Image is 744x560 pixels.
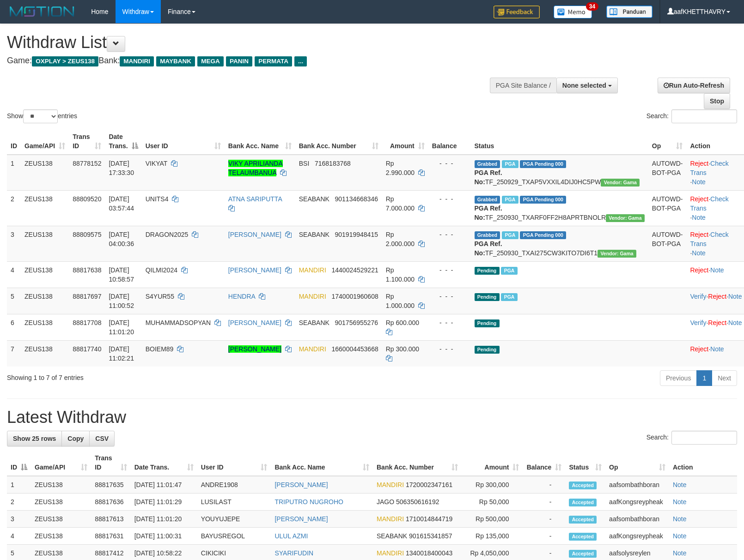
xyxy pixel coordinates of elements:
span: MANDIRI [299,293,326,300]
td: aafsombathboran [605,476,669,494]
a: ULUL AZMI [274,532,308,540]
td: 88817631 [91,528,130,545]
div: - - - [432,265,467,275]
td: - [523,476,565,494]
a: SYARIFUDIN [274,549,313,557]
span: MANDIRI [299,266,326,274]
td: Rp 300,000 [462,476,523,494]
th: Amount: activate to sort column ascending [382,128,428,155]
span: UNITS4 [146,195,169,203]
span: 88817740 [73,345,101,353]
a: Note [710,266,724,274]
a: Reject [690,160,708,167]
h1: Withdraw List [7,33,487,52]
td: TF_250929_TXAP5VXXIL4DIJ0HC5PW [471,155,648,191]
span: MUHAMMADSOPYAN [146,319,211,326]
td: 88817635 [91,476,130,494]
span: 88809520 [73,195,101,203]
span: Show 25 rows [13,435,56,442]
th: Date Trans.: activate to sort column descending [105,128,141,155]
td: [DATE] 11:01:29 [131,494,197,511]
td: 5 [7,288,21,314]
th: Amount: activate to sort column ascending [462,450,523,476]
td: ZEUS138 [31,511,91,528]
span: Copy 7168183768 to clipboard [315,160,351,167]
a: Check Trans [690,160,728,176]
span: Marked by aafchomsokheang [501,267,517,275]
span: Accepted [569,516,597,524]
span: PGA Pending [520,196,566,204]
a: Show 25 rows [7,431,62,446]
span: 88809575 [73,231,101,238]
span: Accepted [569,482,597,489]
a: Copy [61,431,90,446]
td: Rp 500,000 [462,511,523,528]
a: VIKY APRILIANDA TELAUMBANUA [228,160,283,176]
span: S4YUR55 [146,293,174,300]
td: TF_250930_TXARF0FF2H8APRTBNOLR [471,190,648,226]
span: Copy 506350616192 to clipboard [396,498,439,506]
td: 1 [7,155,21,191]
th: Status [471,128,648,155]
a: Note [673,481,687,488]
td: 4 [7,261,21,288]
td: [DATE] 11:01:47 [131,476,197,494]
span: Pending [475,319,500,327]
div: Showing 1 to 7 of 7 entries [7,369,303,382]
span: Copy 1720002347161 to clipboard [406,481,452,488]
a: Note [728,293,742,300]
a: HENDRA [228,293,255,300]
span: MANDIRI [377,549,404,557]
span: Rp 1.000.000 [386,293,415,309]
td: ZEUS138 [31,476,91,494]
img: Feedback.jpg [494,6,540,18]
a: Check Trans [690,231,728,247]
th: Bank Acc. Name: activate to sort column ascending [271,450,373,476]
th: Game/API: activate to sort column ascending [21,128,69,155]
a: Run Auto-Refresh [658,78,730,93]
a: Note [692,178,706,186]
a: Note [710,345,724,353]
div: - - - [432,292,467,301]
a: Reject [690,195,708,203]
span: Copy 1710014844719 to clipboard [406,515,452,523]
th: Trans ID: activate to sort column ascending [91,450,130,476]
span: [DATE] 17:33:30 [109,160,134,176]
td: - [523,511,565,528]
span: Pending [475,346,500,354]
span: Marked by aafchomsokheang [501,293,517,301]
a: [PERSON_NAME] [274,481,328,488]
span: [DATE] 11:00:52 [109,293,134,309]
span: BOIEM89 [146,345,174,353]
span: Rp 2.000.000 [386,231,415,247]
th: Game/API: activate to sort column ascending [31,450,91,476]
td: aafKongsreypheak [605,528,669,545]
h1: Latest Withdraw [7,408,737,427]
td: ZEUS138 [21,261,69,288]
span: PGA Pending [520,160,566,168]
span: Copy 901615341857 to clipboard [409,532,452,540]
a: Reject [690,345,708,353]
div: - - - [432,194,467,204]
div: - - - [432,344,467,354]
span: DRAGON2025 [146,231,189,238]
td: AUTOWD-BOT-PGA [648,226,687,261]
td: - [523,528,565,545]
div: - - - [432,318,467,327]
span: 34 [586,2,598,11]
th: Status: activate to sort column ascending [565,450,605,476]
a: Note [692,214,706,221]
b: PGA Ref. No: [475,240,502,257]
th: Balance [428,128,471,155]
span: MANDIRI [377,515,404,523]
span: Rp 7.000.000 [386,195,415,212]
td: ZEUS138 [21,190,69,226]
th: User ID: activate to sort column ascending [197,450,271,476]
span: Marked by aafkaynarin [502,231,518,239]
th: Bank Acc. Number: activate to sort column ascending [373,450,462,476]
td: YOUYUJEPE [197,511,271,528]
span: Grabbed [475,196,500,204]
span: Marked by aafchomsokheang [502,160,518,168]
a: [PERSON_NAME] [228,266,281,274]
td: ZEUS138 [21,226,69,261]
